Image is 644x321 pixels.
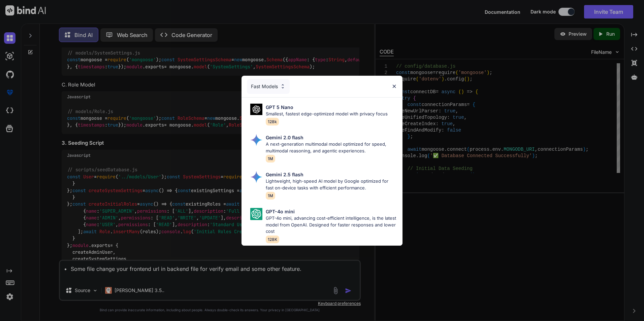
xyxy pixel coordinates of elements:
[266,236,279,243] span: 128K
[266,192,275,200] span: 1M
[266,141,397,154] p: A next-generation multimodal model optimized for speed, multimodal reasoning, and agentic experie...
[250,134,262,146] img: Pick Models
[391,83,397,89] img: close
[280,83,286,89] img: Pick Models
[266,111,388,117] p: Smallest, fastest edge-optimized model with privacy focus
[266,171,303,178] p: Gemini 2.5 flash
[250,208,262,220] img: Pick Models
[266,104,293,111] p: GPT 5 Nano
[266,208,295,215] p: GPT-4o mini
[247,79,290,94] div: Fast Models
[266,155,275,163] span: 1M
[266,178,397,191] p: Lightweight, high-speed AI model by Google optimized for fast on-device tasks with efficient perf...
[250,104,262,115] img: Pick Models
[250,171,262,183] img: Pick Models
[266,215,397,235] p: GPT-4o mini, advancing cost-efficient intelligence, is the latest model from OpenAI. Designed for...
[266,118,279,126] span: 128k
[266,134,303,141] p: Gemini 2.0 flash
